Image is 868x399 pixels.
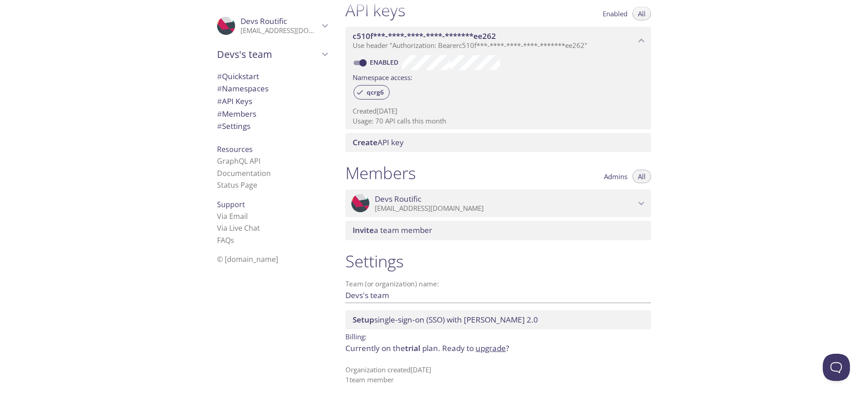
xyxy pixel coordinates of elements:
a: Via Email [217,211,248,221]
div: Devs's team [210,43,335,66]
a: Via Live Chat [217,223,260,233]
button: All [632,170,651,183]
span: Ready to ? [442,343,509,353]
span: # [217,96,222,106]
span: s [231,235,234,245]
span: Devs's team [217,48,319,61]
div: qcrg6 [354,85,390,100]
span: Create [353,137,377,147]
span: Resources [217,144,253,154]
div: Devs Routific [345,190,651,218]
span: Settings [217,121,250,131]
span: # [217,83,222,94]
span: # [217,71,222,81]
span: a team member [353,225,432,235]
span: Members [217,109,256,119]
span: API key [353,137,404,147]
a: upgrade [476,343,506,353]
span: Setup [353,314,374,325]
span: Devs Routific [375,194,421,204]
span: # [217,109,222,119]
a: GraphQL API [217,156,260,166]
div: Namespaces [210,82,335,95]
div: Create API Key [345,133,651,152]
div: Setup SSO [345,310,651,329]
p: Usage: 70 API calls this month [353,116,644,126]
button: Admins [599,170,633,183]
span: qcrg6 [361,88,389,96]
p: Created [DATE] [353,106,644,116]
label: Namespace access: [353,70,412,83]
div: Devs Routific [210,11,335,41]
iframe: Help Scout Beacon - Open [823,354,850,381]
p: [EMAIL_ADDRESS][DOMAIN_NAME] [375,204,636,213]
a: Enabled [368,58,402,66]
span: trial [405,343,420,353]
h1: Members [345,163,416,183]
div: Quickstart [210,70,335,83]
span: Namespaces [217,83,269,94]
p: Currently on the plan. [345,342,651,354]
span: # [217,121,222,131]
span: Quickstart [217,71,259,81]
a: FAQ [217,235,234,245]
h1: Settings [345,251,651,271]
span: Invite [353,225,374,235]
p: Billing: [345,329,651,342]
label: Team (or organization) name: [345,280,439,287]
a: Documentation [217,168,271,178]
div: Invite a team member [345,221,651,240]
p: Organization created [DATE] 1 team member [345,365,651,385]
span: Support [217,199,245,209]
div: API Keys [210,95,335,108]
a: Status Page [217,180,257,190]
div: Members [210,108,335,120]
span: API Keys [217,96,252,106]
span: single-sign-on (SSO) with [PERSON_NAME] 2.0 [353,314,538,325]
p: [EMAIL_ADDRESS][DOMAIN_NAME] [241,26,319,35]
span: © [DOMAIN_NAME] [217,254,278,264]
div: Team Settings [210,120,335,133]
span: Devs Routific [241,16,287,26]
